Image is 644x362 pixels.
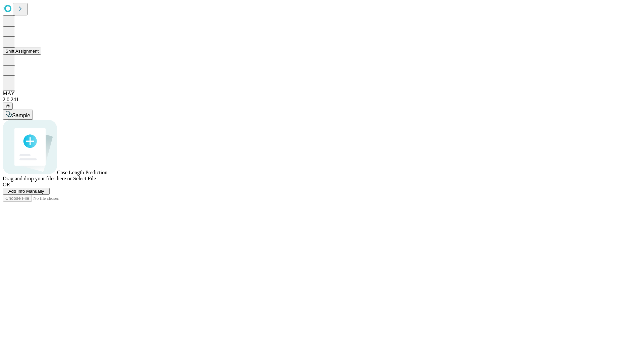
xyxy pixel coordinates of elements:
[3,188,50,195] button: Add Info Manually
[3,103,13,110] button: @
[3,48,41,55] button: Shift Assignment
[73,176,96,181] span: Select File
[3,182,10,187] span: OR
[3,97,641,103] div: 2.0.241
[3,176,72,181] span: Drag and drop your files here or
[57,170,107,175] span: Case Length Prediction
[3,90,641,97] div: MAY
[12,113,30,118] span: Sample
[5,104,10,109] span: @
[8,189,44,194] span: Add Info Manually
[3,110,33,120] button: Sample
